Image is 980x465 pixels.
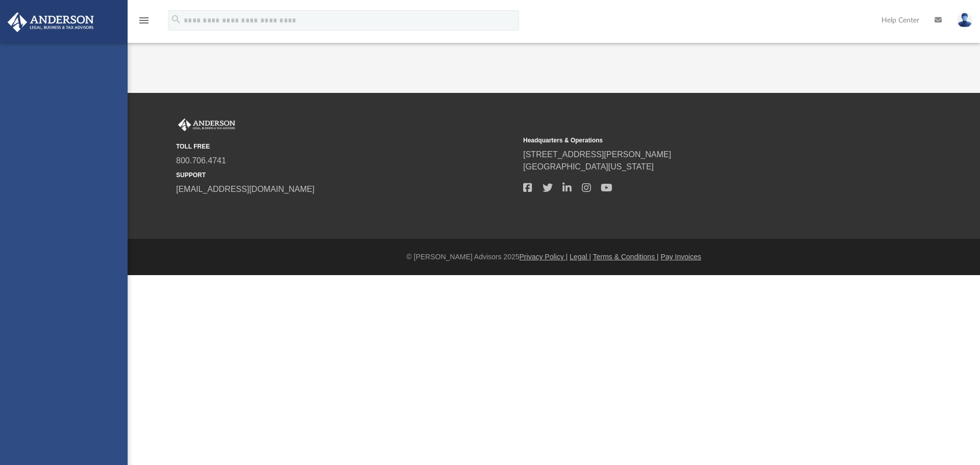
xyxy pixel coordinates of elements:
div: © [PERSON_NAME] Advisors 2025 [128,252,980,262]
i: search [170,14,182,25]
small: SUPPORT [176,170,516,180]
a: Pay Invoices [660,253,701,261]
a: Privacy Policy | [520,253,568,261]
small: TOLL FREE [176,142,516,151]
img: User Pic [957,13,972,28]
a: [STREET_ADDRESS][PERSON_NAME] [523,150,671,159]
img: Anderson Advisors Platinum Portal [5,12,97,32]
a: [GEOGRAPHIC_DATA][US_STATE] [523,162,654,171]
a: Legal | [570,253,591,261]
a: [EMAIL_ADDRESS][DOMAIN_NAME] [176,185,314,193]
img: Anderson Advisors Platinum Portal [176,118,237,132]
a: menu [138,19,150,27]
small: Headquarters & Operations [523,136,863,145]
a: 800.706.4741 [176,156,226,165]
i: menu [138,14,150,27]
a: Terms & Conditions | [593,253,659,261]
